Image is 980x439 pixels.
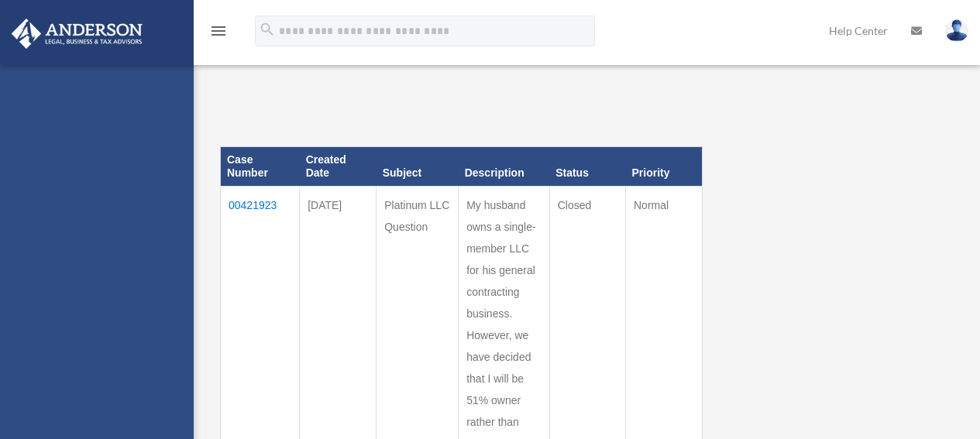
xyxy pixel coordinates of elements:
a: menu [209,27,228,40]
th: Description [459,147,549,187]
th: Status [549,147,625,187]
th: Subject [377,147,459,187]
th: Created Date [300,147,377,187]
i: menu [209,22,228,40]
img: User Pic [945,19,968,42]
img: Anderson Advisors Platinum Portal [7,19,147,49]
i: search [259,21,276,38]
th: Priority [625,147,702,187]
th: Case Number [221,147,300,187]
